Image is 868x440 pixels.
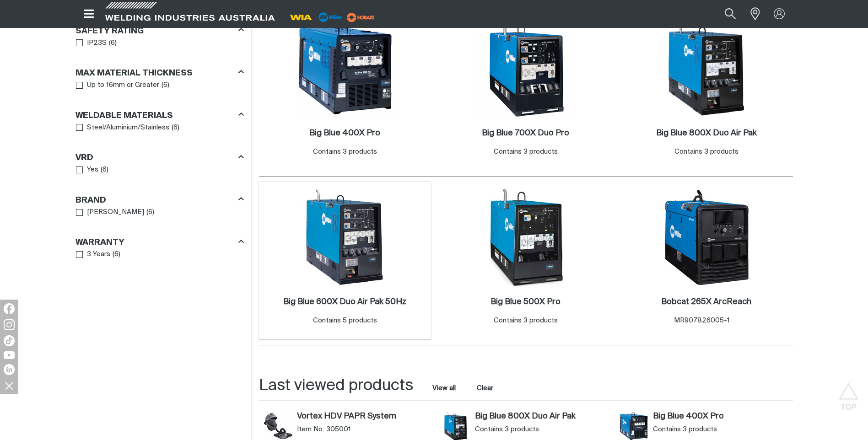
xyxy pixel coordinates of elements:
img: Big Blue 700X Duo Pro [477,20,575,118]
a: Up to 16mm or Greater [76,79,160,91]
a: Big Blue 800X Duo Air Pak [475,412,610,422]
ul: Max Material Thickness [76,79,243,91]
div: Max Material Thickness [75,67,244,79]
span: IP23S [87,38,107,48]
ul: Warranty [76,248,243,261]
span: Steel/Aluminium/Stainless [87,123,169,133]
a: miller [344,14,377,21]
a: Big Blue 500X Pro [491,297,561,307]
img: Big Blue 400X Pro [296,20,394,118]
div: Contains 3 products [653,425,788,434]
span: 3 Years [87,249,110,260]
div: Contains 5 products [313,316,377,326]
div: Contains 3 products [475,425,610,434]
ul: Safety Rating [76,37,243,49]
img: YouTube [4,351,15,359]
h3: Safety Rating [75,26,144,37]
img: Big Blue 600X Duo Air Pak 50Hz [296,188,394,286]
h3: VRD [75,153,93,163]
img: Big Blue 800X Duo Air Pak [658,20,755,118]
span: Item No. [297,425,324,434]
h2: Big Blue 500X Pro [491,298,561,306]
img: miller [344,11,377,24]
span: [PERSON_NAME] [87,207,144,218]
ul: Brand [76,206,243,219]
a: [PERSON_NAME] [76,206,145,219]
button: Search products [715,4,746,24]
span: ( 6 ) [162,80,169,91]
h3: Warranty [75,237,124,248]
button: Scroll to top [838,383,859,403]
h3: Weldable Materials [75,111,173,121]
a: Big Blue 600X Duo Air Pak 50Hz [283,297,406,307]
img: TikTok [4,335,15,346]
a: Big Blue 400X Pro [653,412,788,422]
span: Yes [87,165,98,175]
img: Facebook [4,303,15,314]
div: Weldable Materials [75,109,244,121]
span: ( 6 ) [101,165,108,175]
span: ( 6 ) [109,38,117,48]
a: View all last viewed products [432,384,456,393]
a: Vortex HDV PAPR System [297,412,432,422]
h2: Big Blue 400X Pro [309,129,380,137]
a: IP23S [76,37,107,49]
input: Product name or item number... [703,4,745,24]
h2: Last viewed products [259,376,413,396]
img: Instagram [4,319,15,330]
div: Contains 3 products [494,147,558,157]
img: LinkedIn [4,364,15,375]
div: Warranty [75,236,244,248]
h2: Big Blue 800X Duo Air Pak [656,129,757,137]
a: Big Blue 400X Pro [309,128,380,139]
ul: Weldable Materials [76,122,243,134]
div: Contains 3 products [674,147,739,157]
div: Contains 3 products [313,147,377,157]
a: Big Blue 700X Duo Pro [482,128,569,139]
div: Safety Rating [75,24,244,37]
a: 3 Years [76,248,111,261]
a: Bobcat 265X ArcReach [661,297,751,307]
h2: Big Blue 700X Duo Pro [482,129,569,137]
h3: Brand [75,195,106,206]
span: 305001 [326,425,351,434]
div: Brand [75,193,244,206]
ul: VRD [76,164,243,176]
div: VRD [75,151,244,164]
button: Clear all last viewed products [475,382,496,394]
h3: Max Material Thickness [75,68,193,79]
span: Up to 16mm or Greater [87,80,159,91]
img: Big Blue 500X Pro [477,188,575,286]
a: Yes [76,164,99,176]
a: Steel/Aluminium/Stainless [76,122,170,134]
img: hide socials [1,378,17,393]
span: ( 6 ) [146,207,154,218]
h2: Bobcat 265X ArcReach [661,298,751,306]
div: Contains 3 products [494,316,558,326]
span: MR907826005-1 [674,317,730,324]
img: Bobcat 265X ArcReach [658,188,755,286]
a: Big Blue 800X Duo Air Pak [656,128,757,139]
span: ( 6 ) [172,123,179,133]
span: ( 6 ) [113,249,120,260]
h2: Big Blue 600X Duo Air Pak 50Hz [283,298,406,306]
